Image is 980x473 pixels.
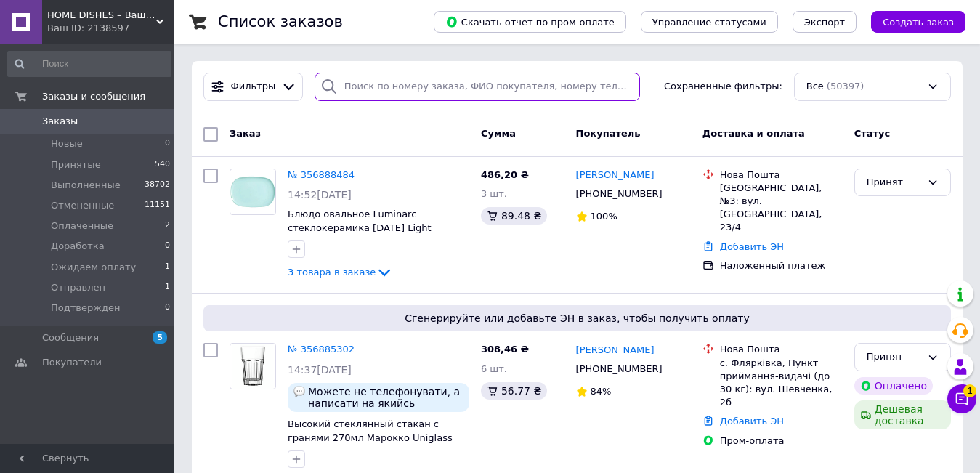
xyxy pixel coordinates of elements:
span: Скачать отчет по пром-оплате [445,15,615,28]
a: № 356888484 [288,169,355,180]
div: Наложенный платеж [720,259,843,272]
div: 89.48 ₴ [481,207,547,225]
span: HOME DISHES – Ваш поставщик посуды [47,9,156,22]
a: 3 товара в заказе [288,267,393,278]
span: 2 [165,219,170,233]
div: Принят [867,349,921,365]
span: 1 [165,261,170,274]
span: 14:52[DATE] [288,189,352,201]
span: Отмененные [51,199,114,212]
button: Управление статусами [641,11,778,33]
span: Выполненные [51,179,121,192]
span: 38702 [145,179,170,192]
span: (50397) [827,81,864,92]
a: Добавить ЭН [720,241,784,252]
span: 11151 [145,199,170,212]
input: Поиск по номеру заказа, ФИО покупателя, номеру телефона, Email, номеру накладной [315,73,640,101]
span: Покупатели [42,356,102,369]
a: № 356885302 [288,344,355,355]
a: Блюдо овальное Luminarc стеклокерамика [DATE] Light Turquoise 340х240 мм (P9797) [288,209,435,246]
span: 1 [165,281,170,294]
span: 3 шт. [481,188,507,199]
span: Заказ [230,128,261,139]
span: 486,20 ₴ [481,169,529,180]
img: Фото товару [230,174,275,209]
span: Ожидаем оплату [51,261,136,274]
span: 100% [591,211,617,222]
img: Фото товару [232,344,273,389]
span: 540 [155,158,170,171]
span: 308,46 ₴ [481,344,529,355]
span: Статус [854,128,891,139]
span: Отправлен [51,281,105,294]
button: Экспорт [793,11,857,33]
div: Нова Пошта [720,343,843,356]
span: 6 шт. [481,363,507,374]
div: с. Флярківка, Пункт приймання-видачі (до 30 кг): вул. Шевченка, 2б [720,357,843,410]
span: Доработка [51,240,105,253]
div: Пром-оплата [720,434,843,448]
h1: Список заказов [218,13,343,31]
span: 0 [165,302,170,315]
span: Заказы и сообщения [42,90,145,103]
span: Фильтры [231,80,276,94]
input: Поиск [7,51,171,77]
span: Управление статусами [652,17,766,28]
button: Создать заказ [871,11,965,33]
span: Оплаченные [51,219,113,233]
div: 56.77 ₴ [481,382,547,400]
div: Нова Пошта [720,169,843,182]
span: Сообщения [42,331,99,344]
span: Сумма [481,128,516,139]
span: Новые [51,137,83,150]
a: Добавить ЭН [720,416,784,426]
span: 0 [165,137,170,150]
button: Чат с покупателем1 [947,384,976,413]
span: 84% [591,386,612,397]
a: Высокий стеклянный стакан с гранями 270мл Марокко Uniglass 51032-МС12/sl [288,419,453,456]
span: Покупатель [576,128,641,139]
a: Создать заказ [857,16,965,27]
span: Подтвержден [51,302,120,315]
div: Ваш ID: 2138597 [47,22,174,35]
div: Дешевая доставка [854,400,951,429]
div: Оплачено [854,377,933,395]
span: Сохраненные фильтры: [664,80,782,94]
span: [PHONE_NUMBER] [576,188,663,199]
span: 0 [165,240,170,253]
a: Фото товару [230,169,276,215]
span: Заказы [42,115,78,128]
span: [PHONE_NUMBER] [576,363,663,374]
span: Создать заказ [883,17,954,28]
span: 14:37[DATE] [288,364,352,376]
img: :speech_balloon: [293,386,305,397]
a: [PERSON_NAME] [576,344,655,357]
a: [PERSON_NAME] [576,169,655,182]
div: Принят [867,175,921,190]
button: Скачать отчет по пром-оплате [434,11,626,33]
span: Принятые [51,158,101,171]
a: Фото товару [230,343,276,389]
span: Экспорт [804,17,845,28]
span: Можете не телефонувати, а написати на якийсь месенджер [308,386,463,409]
span: Доставка и оплата [702,128,805,139]
span: Все [806,80,824,94]
span: 5 [153,331,167,344]
div: [GEOGRAPHIC_DATA], №3: вул. [GEOGRAPHIC_DATA], 23/4 [720,182,843,235]
span: 1 [963,381,976,395]
span: Сгенерируйте или добавьте ЭН в заказ, чтобы получить оплату [209,311,945,326]
span: 3 товара в заказе [288,267,376,278]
